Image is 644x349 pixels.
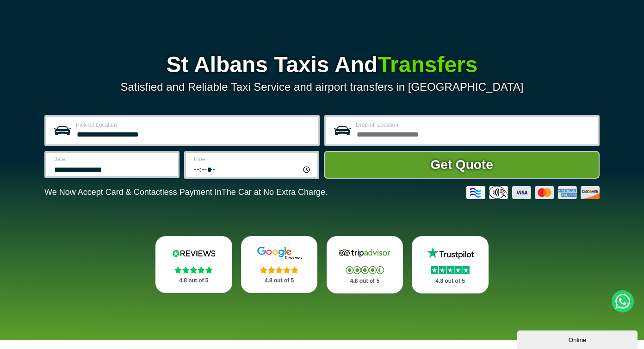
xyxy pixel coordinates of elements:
span: Transfers [378,52,477,77]
button: Get Quote [324,151,600,179]
a: Tripadvisor Stars 4.8 out of 5 [327,236,403,293]
a: Reviews.io Stars 4.8 out of 5 [155,236,232,293]
img: Stars [346,266,384,274]
span: The Car at No Extra Charge. [222,187,328,197]
iframe: chat widget [517,329,639,349]
p: 4.8 out of 5 [251,275,308,287]
img: Stars [174,266,213,274]
img: Reviews.io [166,246,222,260]
label: Date [53,156,172,162]
a: Trustpilot Stars 4.8 out of 5 [412,236,489,293]
label: Pick-up Location [76,122,312,128]
img: Stars [260,266,298,274]
label: Drop-off Location [356,122,592,128]
img: Credit And Debit Cards [466,186,600,199]
a: Google Stars 4.8 out of 5 [241,236,318,293]
h1: St Albans Taxis And [44,54,600,76]
img: Google [252,246,307,260]
p: Satisfied and Reliable Taxi Service and airport transfers in [GEOGRAPHIC_DATA] [44,81,600,93]
label: Time [193,156,312,162]
p: We Now Accept Card & Contactless Payment In [44,187,328,197]
img: Tripadvisor [337,246,392,260]
p: 4.8 out of 5 [166,275,222,287]
img: Stars [431,266,470,274]
p: 4.8 out of 5 [337,275,393,287]
img: Trustpilot [422,246,478,260]
p: 4.8 out of 5 [422,275,478,287]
